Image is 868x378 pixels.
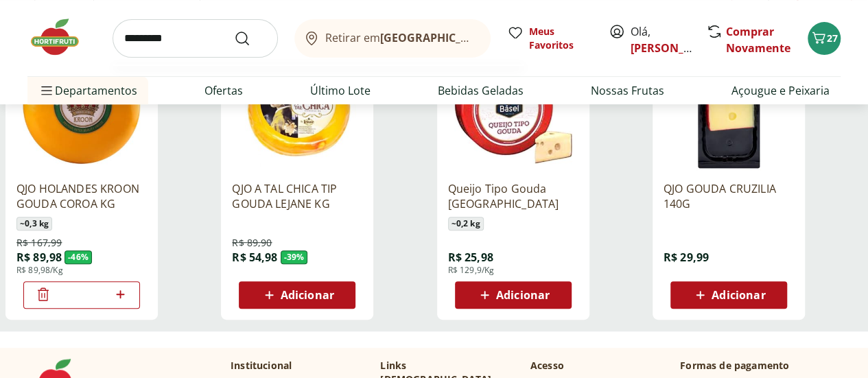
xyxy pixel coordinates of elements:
button: Retirar em[GEOGRAPHIC_DATA]/[GEOGRAPHIC_DATA] [294,19,491,58]
button: Adicionar [670,281,787,309]
span: - 39 % [281,250,308,264]
b: [GEOGRAPHIC_DATA]/[GEOGRAPHIC_DATA] [380,30,611,45]
a: Açougue e Peixaria [731,82,830,99]
span: R$ 89,98/Kg [16,265,63,276]
a: Nossas Frutas [591,82,664,99]
span: ~ 0,2 kg [448,217,484,231]
button: Adicionar [239,281,355,309]
span: ~ 0,3 kg [16,217,52,231]
span: Adicionar [281,290,334,300]
span: Olá, [631,23,692,56]
span: R$ 167,99 [16,236,62,250]
img: Queijo Tipo Gouda Basel [448,40,578,170]
span: Departamentos [38,74,137,107]
img: QJO A TAL CHICA TIP GOUDA LEJANE KG [232,40,362,170]
button: Submit Search [234,30,267,47]
img: Hortifruti [27,16,96,58]
button: Adicionar [455,281,572,309]
span: R$ 129,9/Kg [448,265,495,276]
span: Retirar em [325,32,477,44]
a: Ofertas [204,82,243,99]
span: R$ 29,99 [664,250,709,265]
p: Formas de pagamento [680,359,841,373]
a: QJO A TAL CHICA TIP GOUDA LEJANE KG [232,181,362,211]
p: Institucional [231,359,292,373]
a: QJO GOUDA CRUZILIA 140G [664,181,794,211]
a: Queijo Tipo Gouda [GEOGRAPHIC_DATA] [448,181,578,211]
span: 27 [827,32,838,45]
img: QJO HOLANDES KROON GOUDA COROA KG [16,40,147,170]
span: Adicionar [712,290,765,300]
span: R$ 89,90 [232,236,272,250]
button: Carrinho [808,22,841,55]
a: Bebidas Geladas [438,82,524,99]
input: search [113,19,278,58]
span: Adicionar [496,290,550,300]
a: Comprar Novamente [726,24,790,56]
button: Menu [38,74,55,107]
p: Acesso [530,359,564,373]
span: R$ 54,98 [232,250,277,265]
span: R$ 25,98 [448,250,493,265]
img: QJO GOUDA CRUZILIA 140G [664,40,794,170]
a: QJO HOLANDES KROON GOUDA COROA KG [16,181,147,211]
a: Último Lote [310,82,371,99]
span: - 46 % [64,250,92,264]
span: R$ 89,98 [16,250,62,265]
a: Meus Favoritos [507,25,592,52]
span: Meus Favoritos [529,25,592,52]
a: [PERSON_NAME] [631,40,720,56]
